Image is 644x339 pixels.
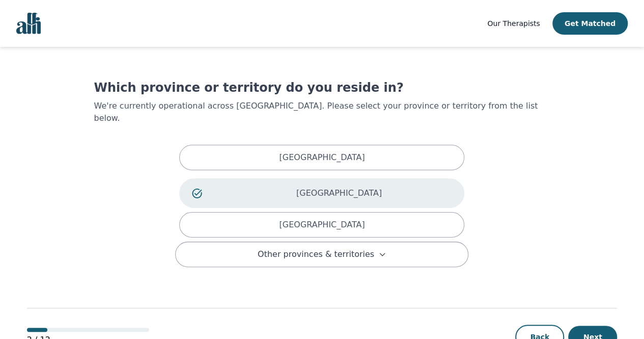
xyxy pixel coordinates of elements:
[16,13,41,34] img: alli logo
[279,151,365,164] p: [GEOGRAPHIC_DATA]
[94,100,550,124] p: We're currently operational across [GEOGRAPHIC_DATA]. Please select your province or territory fr...
[94,80,550,96] h1: Which province or territory do you reside in?
[175,242,468,267] button: Other provinces & territories
[279,219,365,231] p: [GEOGRAPHIC_DATA]
[552,12,628,35] button: Get Matched
[226,187,452,199] p: [GEOGRAPHIC_DATA]
[487,17,540,30] a: Our Therapists
[258,248,374,260] span: Other provinces & territories
[487,19,540,28] span: Our Therapists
